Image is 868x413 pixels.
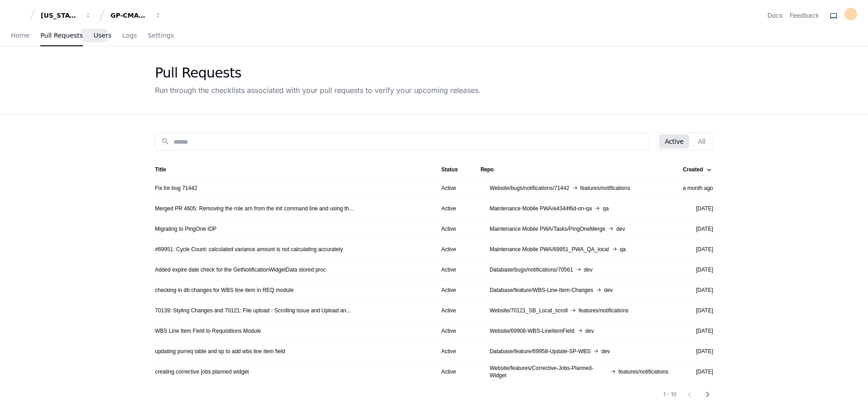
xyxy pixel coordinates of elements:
div: a month ago [683,185,713,192]
div: Pull Requests [155,65,481,81]
div: Run through the checklists associated with your pull requests to verify your upcoming releases. [155,85,481,96]
span: features/notifications [580,185,630,192]
a: creating corrective jobs planned widget [155,368,249,375]
a: 70139: Styling Changes and 70121: File upload - Scrolling issue and Upload an... [155,307,351,314]
span: Maintenance Mobile PWA/69951_PWA_QA_local [490,246,609,253]
span: Maintenance Mobile PWA/Tasks/PingOneMerge [490,225,606,233]
div: Status [441,166,466,173]
span: Website/bugs/notifications/71442 [490,185,569,192]
span: qa [620,246,626,253]
span: Database/bugs/notifications/70561 [490,266,573,273]
span: Pull Requests [40,33,82,38]
span: Website/70121_SB_Local_scroll [490,307,568,314]
a: checking in db changes for WBS line item in REQ module [155,287,294,294]
div: [DATE] [683,307,713,314]
a: Migrating to PingOne IDP [155,225,217,233]
span: dev [616,225,625,233]
div: [DATE] [683,368,713,375]
a: Pull Requests [40,25,82,46]
span: features/notifications [618,368,668,375]
span: dev [604,287,612,294]
div: [DATE] [683,266,713,273]
span: features/notifications [579,307,628,314]
span: Website/features/Corrective-Jobs-Planned-Widget [490,364,608,379]
div: Active [441,225,466,233]
div: [DATE] [683,205,713,212]
span: dev [585,327,594,335]
th: Repo [473,161,676,178]
mat-icon: search [161,137,170,146]
span: Logs [122,33,137,38]
div: Status [441,166,458,173]
span: qa [603,205,608,212]
a: WBS Line Item Field to Requisitions Module [155,327,261,335]
div: Created [683,166,703,173]
button: All [693,134,711,149]
div: Created [683,166,711,173]
div: [DATE] [683,287,713,294]
button: [US_STATE] Pacific [37,7,95,24]
span: Database/feature/69958-Update-SP-WBS [490,348,591,355]
div: Title [155,166,427,173]
button: Active [659,134,689,149]
a: Settings [148,25,174,46]
mat-icon: chevron_right [702,389,713,400]
div: Active [441,368,466,375]
div: [DATE] [683,225,713,233]
span: Database/feature/WBS-Line-Item-Changes [490,287,593,294]
div: [DATE] [683,246,713,253]
a: Fix for bug 71442 [155,185,197,192]
a: Merged PR 4605: Removing the role arn from the init command line and using th... [155,205,353,212]
a: Added expire date check for the GetNotificationWidgetData stored proc [155,266,326,273]
a: #69951: Cycle Count: calculated variance amount is not calculating accurately [155,246,343,253]
div: Active [441,185,466,192]
div: GP-CMAG-MP2 [111,11,149,20]
div: Active [441,266,466,273]
span: Maintenance Mobile PWA/e4344f6d-on-qa [490,205,592,212]
a: Docs [767,11,782,20]
div: Title [155,166,166,173]
div: [US_STATE] Pacific [41,11,80,20]
div: Active [441,348,466,355]
a: Logs [122,25,137,46]
span: Home [11,33,29,38]
a: Home [11,25,29,46]
div: Active [441,327,466,335]
div: [DATE] [683,327,713,335]
div: Active [441,246,466,253]
span: dev [601,348,610,355]
div: Active [441,307,466,314]
a: Users [94,25,111,46]
div: [DATE] [683,348,713,355]
div: Active [441,287,466,294]
span: dev [584,266,593,273]
span: Settings [148,33,174,38]
a: updating purreq table and sp to add wbs line item field [155,348,285,355]
button: GP-CMAG-MP2 [107,7,165,24]
div: Active [441,205,466,212]
div: 1 - 10 [663,391,677,398]
span: Users [94,33,111,38]
button: Feedback [790,11,819,20]
span: Website/69908-WBS-LineItemField [490,327,574,335]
